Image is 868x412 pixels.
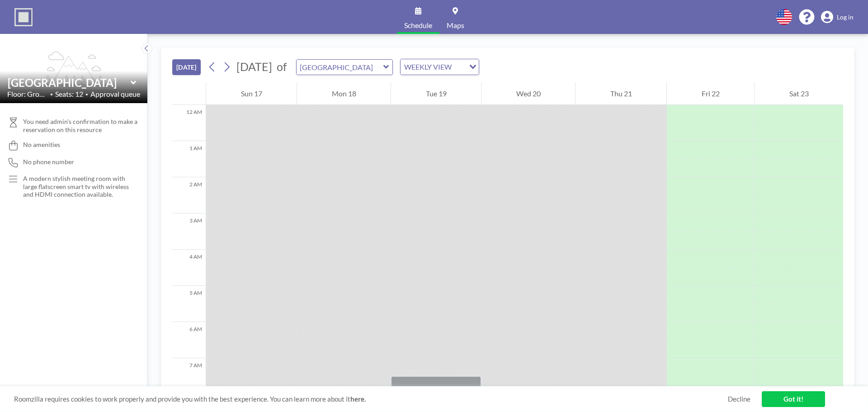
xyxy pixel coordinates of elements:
[481,82,575,105] div: Wed 20
[576,82,666,105] div: Thu 21
[236,60,272,73] span: [DATE]
[391,82,481,105] div: Tue 19
[172,213,206,250] div: 3 AM
[297,82,391,105] div: Mon 18
[837,13,854,21] span: Log in
[755,82,843,105] div: Sat 23
[172,286,206,322] div: 5 AM
[172,105,206,141] div: 12 AM
[350,395,366,403] a: here.
[23,118,140,133] span: You need admin's confirmation to make a reservation on this resource
[172,358,206,394] div: 7 AM
[454,61,464,73] input: Search for option
[23,141,60,149] span: No amenities
[90,90,140,99] span: Approval queue
[172,141,206,177] div: 1 AM
[447,22,464,29] span: Maps
[23,175,129,199] p: A modern stylish meeting room with large flatscreen smart tv with wireless and HDMI connection av...
[667,82,754,105] div: Fri 22
[85,91,88,97] span: •
[172,59,201,75] button: [DATE]
[404,22,432,29] span: Schedule
[728,395,750,403] a: Decline
[55,90,83,99] span: Seats: 12
[821,11,854,24] a: Log in
[14,8,33,26] img: organization-logo
[401,59,479,75] div: Search for option
[297,60,383,75] input: Vista Meeting Room
[14,395,728,403] span: Roomzilla requires cookies to work properly and provide you with the best experience. You can lea...
[172,177,206,213] div: 2 AM
[23,158,74,166] span: No phone number
[762,391,825,407] a: Got it!
[50,91,53,97] span: •
[277,60,287,74] span: of
[206,82,297,105] div: Sun 17
[8,76,131,89] input: Vista Meeting Room
[402,61,453,73] span: WEEKLY VIEW
[172,250,206,286] div: 4 AM
[172,322,206,358] div: 6 AM
[7,90,48,99] span: Floor: Ground Fl...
